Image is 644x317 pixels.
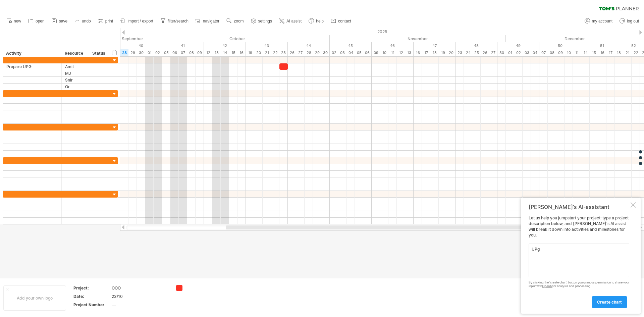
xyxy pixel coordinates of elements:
div: 44 [288,42,330,49]
div: Tuesday, 11 November 2025 [388,49,397,56]
div: Tuesday, 28 October 2025 [305,49,313,56]
div: Monday, 1 December 2025 [506,49,514,56]
div: Tuesday, 9 December 2025 [556,49,565,56]
div: 42 [204,42,246,49]
div: Tuesday, 2 December 2025 [514,49,523,56]
a: my account [583,17,614,25]
a: log out [618,17,641,25]
div: .... [112,302,168,308]
div: Tuesday, 21 October 2025 [263,49,271,56]
a: filter/search [159,17,191,25]
div: 46 [372,42,414,49]
div: Tuesday, 7 October 2025 [179,49,187,56]
div: 23/10 [112,294,168,299]
span: new [14,19,21,23]
a: import / export [118,17,155,25]
div: Sunday, 23 November 2025 [455,49,464,56]
div: Tuesday, 18 November 2025 [430,49,439,56]
div: Tuesday, 4 November 2025 [346,49,355,56]
a: undo [73,17,93,25]
div: OOO [112,285,168,291]
a: new [5,17,23,25]
a: navigator [194,17,221,25]
div: Thursday, 13 November 2025 [405,49,414,56]
div: Sunday, 19 October 2025 [246,49,254,56]
div: Thursday, 11 December 2025 [573,49,581,56]
div: Thursday, 9 October 2025 [196,49,204,56]
div: 40 [120,42,162,49]
div: Wednesday, 10 December 2025 [565,49,573,56]
div: Sunday, 21 December 2025 [623,49,632,56]
div: Add your own logo [3,285,66,311]
div: Sunday, 2 November 2025 [330,49,338,56]
div: Prepare UPG [6,63,58,70]
span: undo [82,19,91,23]
a: save [50,17,69,25]
div: Monday, 22 December 2025 [632,49,640,56]
a: contact [329,17,353,25]
div: Activity [6,50,58,57]
div: 49 [497,42,539,49]
span: zoom [234,19,244,23]
div: Wednesday, 17 December 2025 [606,49,615,56]
a: OpenAI [542,284,552,288]
div: Thursday, 20 November 2025 [447,49,455,56]
div: Monday, 20 October 2025 [254,49,263,56]
div: Wednesday, 22 October 2025 [271,49,279,56]
div: Resource [65,50,85,57]
div: Wednesday, 26 November 2025 [481,49,489,56]
div: Wednesday, 5 November 2025 [355,49,363,56]
div: Snir [65,77,86,83]
div: Wednesday, 12 November 2025 [397,49,405,56]
div: Wednesday, 29 October 2025 [313,49,321,56]
span: create chart [597,300,622,305]
div: [PERSON_NAME]'s AI-assistant [529,204,629,210]
a: create chart [592,296,627,308]
div: 51 [581,42,623,49]
div: Project Number [73,302,110,308]
div: 50 [539,42,581,49]
div: Thursday, 16 October 2025 [237,49,246,56]
div: Sunday, 16 November 2025 [414,49,422,56]
div: Monday, 8 December 2025 [548,49,556,56]
span: my account [592,19,612,23]
div: 45 [330,42,372,49]
div: Or [65,84,86,90]
div: Thursday, 6 November 2025 [363,49,372,56]
div: Monday, 6 October 2025 [170,49,179,56]
div: Sunday, 9 November 2025 [372,49,380,56]
div: Let us help you jumpstart your project: type a project description below, and [PERSON_NAME]'s AI ... [529,215,629,308]
div: Sunday, 7 December 2025 [539,49,548,56]
div: Monday, 10 November 2025 [380,49,388,56]
div: Thursday, 4 December 2025 [531,49,539,56]
div: 43 [246,42,288,49]
div: Sunday, 28 September 2025 [120,49,128,56]
div: Monday, 27 October 2025 [296,49,305,56]
div: Thursday, 30 October 2025 [321,49,330,56]
a: print [96,17,115,25]
div: Sunday, 30 November 2025 [497,49,506,56]
span: filter/search [168,19,189,23]
span: settings [258,19,272,23]
span: save [59,19,67,23]
div: Monday, 24 November 2025 [464,49,472,56]
div: Monday, 3 November 2025 [338,49,346,56]
div: Sunday, 5 October 2025 [162,49,170,56]
a: settings [249,17,274,25]
span: log out [627,19,639,23]
a: zoom [225,17,246,25]
div: Thursday, 2 October 2025 [154,49,162,56]
div: Tuesday, 30 September 2025 [137,49,145,56]
span: navigator [203,19,219,23]
div: November 2025 [330,35,506,42]
div: 48 [455,42,497,49]
span: import / export [127,19,153,23]
div: By clicking the 'create chart' button you grant us permission to share your input with for analys... [529,281,629,288]
div: Wednesday, 19 November 2025 [439,49,447,56]
div: 41 [162,42,204,49]
div: Amit [65,63,86,70]
div: Thursday, 27 November 2025 [489,49,497,56]
div: Status [92,50,107,57]
a: open [26,17,47,25]
span: AI assist [286,19,302,23]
